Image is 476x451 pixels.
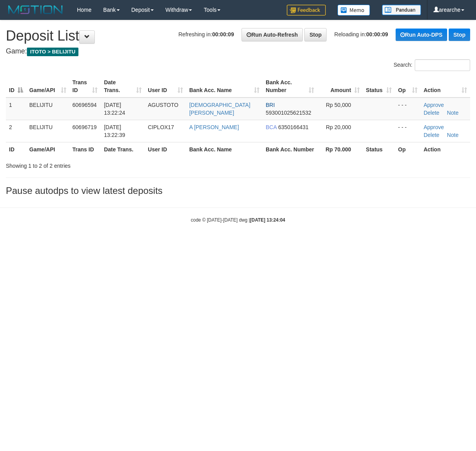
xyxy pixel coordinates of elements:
[266,102,275,108] span: BRI
[148,124,174,130] span: CIPLOX17
[266,110,311,116] span: Copy 593001025621532 to clipboard
[101,142,145,156] th: Date Trans.
[26,142,69,156] th: Game/API
[6,159,192,170] div: Showing 1 to 2 of 2 entries
[6,142,26,156] th: ID
[6,186,470,196] h3: Pause autodps to view latest deposits
[69,142,101,156] th: Trans ID
[6,75,26,98] th: ID: activate to sort column descending
[26,75,69,98] th: Game/API: activate to sort column ascending
[189,124,239,130] a: A [PERSON_NAME]
[396,28,447,41] a: Run Auto-DPS
[382,5,421,15] img: panduan.png
[449,28,470,41] a: Stop
[395,75,420,98] th: Op: activate to sort column ascending
[242,28,303,41] a: Run Auto-Refresh
[6,4,65,16] img: MOTION_logo.png
[6,48,470,55] h4: Game:
[186,142,263,156] th: Bank Acc. Name
[363,75,395,98] th: Status: activate to sort column ascending
[145,142,186,156] th: User ID
[101,75,145,98] th: Date Trans.: activate to sort column ascending
[178,31,234,37] span: Refreshing in:
[6,28,470,44] h1: Deposit List
[73,102,97,108] span: 60696594
[145,75,186,98] th: User ID: activate to sort column ascending
[212,31,234,37] strong: 00:00:09
[266,124,277,130] span: BCA
[363,142,395,156] th: Status
[424,132,439,138] a: Delete
[334,31,388,37] span: Reloading in:
[395,142,420,156] th: Op
[326,124,351,130] span: Rp 20,000
[27,48,78,56] span: ITOTO > BELIJITU
[447,132,459,138] a: Note
[394,59,470,71] label: Search:
[395,98,420,120] td: - - -
[366,31,388,37] strong: 00:00:09
[263,142,317,156] th: Bank Acc. Number
[263,75,317,98] th: Bank Acc. Number: activate to sort column ascending
[317,142,362,156] th: Rp 70.000
[447,110,459,116] a: Note
[424,102,444,108] a: Approve
[424,110,439,116] a: Delete
[6,98,26,120] td: 1
[191,217,285,223] small: code © [DATE]-[DATE] dwg |
[186,75,263,98] th: Bank Acc. Name: activate to sort column ascending
[104,124,125,138] span: [DATE] 13:22:39
[317,75,362,98] th: Amount: activate to sort column ascending
[26,98,69,120] td: BELIJITU
[26,120,69,142] td: BELIJITU
[148,102,178,108] span: AGUSTOTO
[421,142,470,156] th: Action
[6,120,26,142] td: 2
[337,5,370,16] img: Button%20Memo.svg
[250,217,285,223] strong: [DATE] 13:24:04
[421,75,470,98] th: Action: activate to sort column ascending
[73,124,97,130] span: 60696719
[415,59,470,71] input: Search:
[189,102,250,116] a: [DEMOGRAPHIC_DATA][PERSON_NAME]
[104,102,125,116] span: [DATE] 13:22:24
[424,124,444,130] a: Approve
[395,120,420,142] td: - - -
[287,5,326,16] img: Feedback.jpg
[304,28,327,41] a: Stop
[278,124,309,130] span: Copy 6350166431 to clipboard
[326,102,351,108] span: Rp 50,000
[69,75,101,98] th: Trans ID: activate to sort column ascending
